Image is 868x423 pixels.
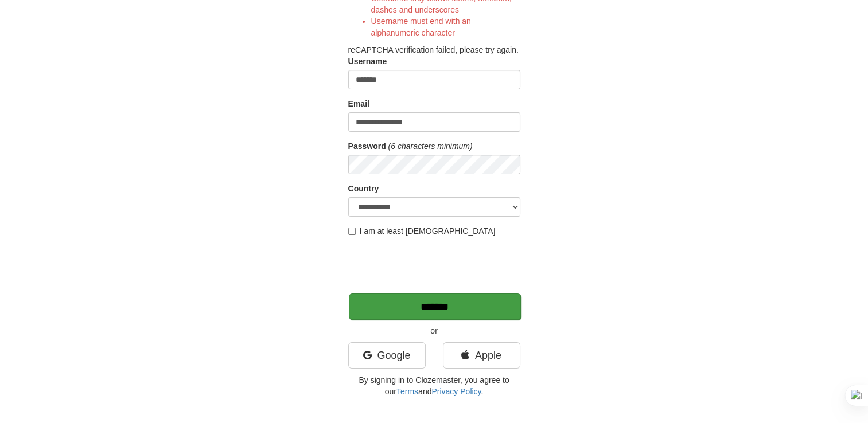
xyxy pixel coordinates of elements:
[348,342,426,369] a: Google
[348,98,369,109] label: Email
[443,342,520,369] a: Apple
[348,56,387,67] label: Username
[348,325,520,336] p: or
[371,15,520,38] li: Username must end with an alphanumeric character
[348,228,356,235] input: I am at least [DEMOGRAPHIC_DATA]
[348,183,379,194] label: Country
[348,225,496,237] label: I am at least [DEMOGRAPHIC_DATA]
[348,374,520,397] p: By signing in to Clozemaster, you agree to our and .
[431,387,481,396] a: Privacy Policy
[348,242,523,287] iframe: reCAPTCHA
[396,387,418,396] a: Terms
[348,140,386,152] label: Password
[388,142,473,151] em: (6 characters minimum)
